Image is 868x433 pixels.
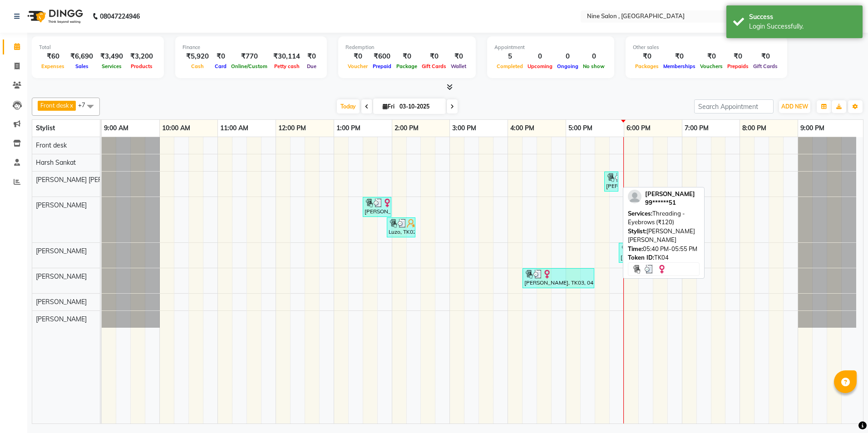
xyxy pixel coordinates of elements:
div: Luzo, TK02, 01:55 PM-02:25 PM, Haircuts Senior Stylist - [DEMOGRAPHIC_DATA] (₹500) [388,219,414,236]
span: Stylist [36,124,55,132]
div: ₹0 [212,51,229,62]
a: 8:00 PM [740,122,769,135]
div: [PERSON_NAME], TK03, 04:15 PM-05:30 PM, Hair Treatment - Fibre Care Range Medium (₹2500),Haircuts... [523,270,593,287]
div: 0 [525,51,555,62]
a: 11:00 AM [218,122,251,135]
span: Completed [494,63,525,69]
div: [PERSON_NAME], TK01, 01:30 PM-02:00 PM, The Art Of Mens' Grooming - [PERSON_NAME] Trim/Stlying (₹... [364,198,390,216]
a: 9:00 AM [102,122,131,135]
span: Time: [628,245,643,252]
span: Stylist: [628,227,646,235]
span: Ongoing [555,63,581,69]
span: Vouchers [698,63,725,69]
span: Services [99,63,124,69]
img: profile [628,190,641,203]
div: ₹770 [229,51,270,62]
a: 2:00 PM [392,122,421,135]
span: Package [394,63,419,69]
img: logo [23,4,85,29]
span: Today [337,99,360,113]
div: 5 [494,51,525,62]
a: 7:00 PM [682,122,711,135]
span: Voucher [345,63,370,69]
div: ₹0 [661,51,698,62]
div: ₹6,690 [67,51,97,62]
span: Front desk [40,102,69,109]
span: Harsh Sankat [36,158,76,167]
span: Due [305,63,319,69]
div: ₹0 [419,51,449,62]
div: Total [39,44,157,51]
span: Prepaids [725,63,751,69]
span: Prepaid [370,63,394,69]
button: ADD NEW [779,100,810,113]
span: Upcoming [525,63,555,69]
a: 9:00 PM [798,122,827,135]
span: Petty cash [272,63,302,69]
div: ₹60 [39,51,67,62]
div: Finance [182,44,320,51]
div: ₹0 [304,51,320,62]
span: [PERSON_NAME] [PERSON_NAME] [36,176,139,184]
a: 3:00 PM [450,122,478,135]
div: Redemption [345,44,469,51]
span: [PERSON_NAME] [36,315,87,323]
div: ₹3,490 [97,51,127,62]
span: Gift Cards [751,63,780,69]
span: No show [581,63,607,69]
span: Fri [380,103,397,110]
div: [PERSON_NAME] [PERSON_NAME] [628,227,700,245]
span: [PERSON_NAME] [36,298,87,306]
span: Online/Custom [229,63,270,69]
div: 05:40 PM-05:55 PM [628,245,700,254]
div: Login Successfully. [749,22,856,31]
span: Gift Cards [419,63,449,69]
div: [PERSON_NAME], TK04, 05:55 PM-06:10 PM, Nails Essentials - Polish Change (₹250) [620,244,632,261]
b: 08047224946 [100,4,140,29]
span: Sales [73,63,91,69]
span: Threading - Eyebrows (₹120) [628,210,685,226]
div: ₹0 [725,51,751,62]
div: ₹5,920 [182,51,212,62]
div: Appointment [494,44,607,51]
span: Products [128,63,155,69]
iframe: chat widget [830,397,859,424]
input: 2025-10-03 [397,100,442,113]
span: ADD NEW [781,103,808,110]
span: Card [212,63,229,69]
input: Search Appointment [694,99,774,113]
a: 12:00 PM [276,122,308,135]
span: Cash [189,63,206,69]
div: 0 [555,51,581,62]
div: ₹0 [633,51,661,62]
span: [PERSON_NAME] [645,190,695,197]
span: [PERSON_NAME] [36,247,87,255]
span: Wallet [449,63,469,69]
span: [PERSON_NAME] [36,201,87,209]
span: Memberships [661,63,698,69]
div: ₹0 [751,51,780,62]
div: ₹30,114 [270,51,304,62]
div: ₹0 [449,51,469,62]
div: Success [749,12,856,22]
div: ₹0 [394,51,419,62]
div: ₹0 [698,51,725,62]
a: 6:00 PM [624,122,653,135]
span: +7 [78,101,92,108]
span: Packages [633,63,661,69]
a: x [69,102,73,109]
a: 1:00 PM [334,122,363,135]
div: [PERSON_NAME], TK04, 05:40 PM-05:55 PM, Threading - Eyebrows (₹120) [605,173,617,190]
div: ₹0 [345,51,370,62]
div: ₹600 [370,51,394,62]
a: 5:00 PM [566,122,595,135]
span: [PERSON_NAME] [36,272,87,280]
a: 4:00 PM [508,122,537,135]
span: Services: [628,210,652,217]
span: Token ID: [628,254,654,261]
div: TK04 [628,253,700,262]
span: Expenses [39,63,67,69]
div: ₹3,200 [127,51,157,62]
a: 10:00 AM [160,122,192,135]
span: Front desk [36,141,67,149]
